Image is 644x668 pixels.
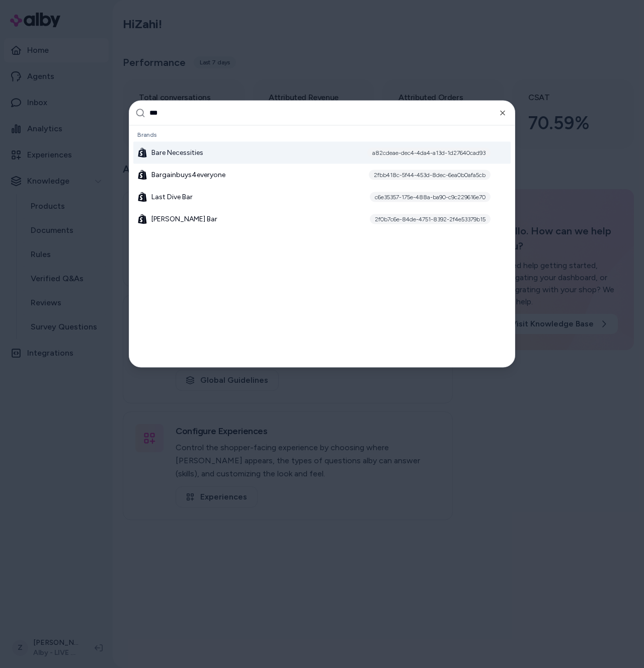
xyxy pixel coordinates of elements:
[151,147,203,157] span: Bare Necessities
[133,127,511,141] div: Brands
[367,147,491,157] div: a82cdeae-dec4-4da4-a13d-1d27640cad93
[151,214,217,224] span: [PERSON_NAME] Bar
[151,170,225,180] span: Bargainbuys4everyone
[369,170,491,180] div: 2fbb418c-5f44-453d-8dec-6ea0b0afa5cb
[370,192,491,202] div: c6e35357-175e-488a-ba90-c9c229616e70
[151,192,193,202] span: Last Dive Bar
[370,214,491,224] div: 2f0b7c6e-84de-4751-8392-2f4e53379b15
[129,125,515,367] div: Suggestions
